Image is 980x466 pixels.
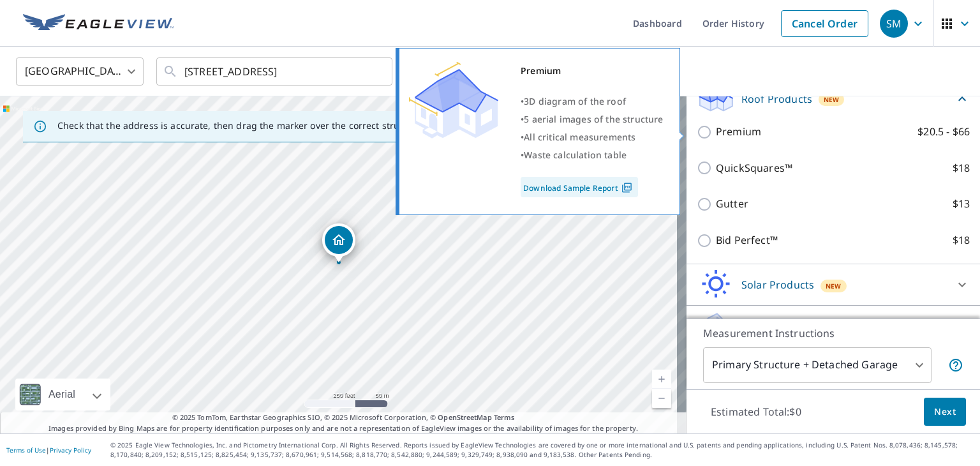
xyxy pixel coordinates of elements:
span: New [826,281,842,291]
a: Current Level 17, Zoom Out [652,389,671,408]
p: Check that the address is accurate, then drag the marker over the correct structure. [57,120,425,132]
span: 3D diagram of the roof [524,95,626,107]
img: Pdf Icon [618,182,635,193]
a: Cancel Order [781,10,868,37]
p: Measurement Instructions [703,326,963,341]
a: Privacy Policy [50,446,91,455]
div: • [521,110,664,128]
span: All critical measurements [524,131,635,143]
span: 5 aerial images of the structure [524,113,663,125]
p: Bid Perfect™ [716,232,778,248]
div: SM [880,10,908,38]
a: Terms [494,412,515,422]
p: $18 [953,232,970,248]
a: Download Sample Report [521,177,638,197]
button: Next [924,398,966,426]
div: Solar ProductsNew [697,269,970,300]
a: Current Level 17, Zoom In [652,370,671,389]
div: Dropped pin, building 1, Residential property, 1540 Ellie Ave Fayetteville, NC 28314 [322,223,355,263]
span: Your report will include the primary structure and a detached garage if one exists. [948,357,963,373]
img: Premium [409,62,498,139]
div: • [521,146,664,164]
input: Search by address or latitude-longitude [184,54,366,89]
p: Premium [716,124,761,140]
div: [GEOGRAPHIC_DATA] [16,54,144,89]
div: Primary Structure + Detached Garage [703,347,932,383]
div: Premium [521,62,664,80]
p: $18 [953,160,970,176]
div: • [521,93,664,110]
span: © 2025 TomTom, Earthstar Geographics SIO, © 2025 Microsoft Corporation, © [172,412,515,423]
a: OpenStreetMap [438,412,491,422]
span: Waste calculation table [524,149,627,161]
div: • [521,128,664,146]
span: New [824,94,840,105]
p: | [6,446,91,454]
p: Estimated Total: $0 [701,398,812,426]
div: Aerial [45,379,79,410]
p: QuickSquares™ [716,160,792,176]
img: EV Logo [23,14,174,33]
p: Solar Products [741,277,814,292]
a: Terms of Use [6,446,46,455]
span: Next [934,404,956,420]
div: Aerial [15,379,110,410]
div: Roof ProductsNew [697,84,970,114]
div: Walls ProductsNew [697,311,970,342]
p: $13 [953,196,970,212]
p: Roof Products [741,91,812,107]
p: © 2025 Eagle View Technologies, Inc. and Pictometry International Corp. All Rights Reserved. Repo... [110,440,974,460]
p: Gutter [716,196,748,212]
p: $20.5 - $66 [917,124,970,140]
